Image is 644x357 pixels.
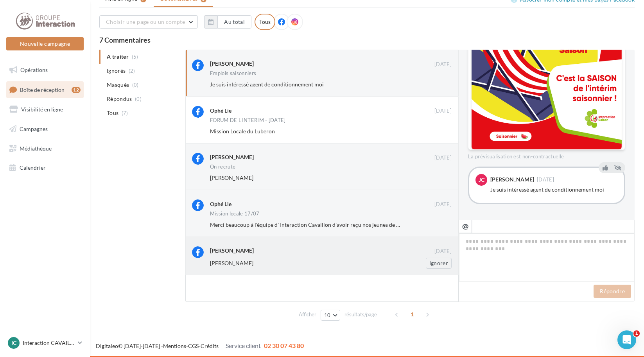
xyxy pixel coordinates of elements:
div: FORUM DE L'INTERIM - [DATE] [210,118,286,123]
a: Médiathèque [5,140,85,157]
span: 1 [406,308,418,321]
div: Je suis intéressé agent de conditionnement moi [490,186,618,194]
div: Ophé Lie [210,107,231,115]
span: Ignorés [107,67,126,75]
span: Boîte de réception [20,86,65,93]
span: Tous [107,109,118,117]
span: Calendrier [20,164,46,171]
div: [PERSON_NAME] [210,60,254,68]
button: Au total [217,15,251,29]
button: 10 [321,310,341,321]
div: 12 [72,87,81,93]
button: Ignorer [426,258,452,269]
div: [PERSON_NAME] [210,153,254,161]
span: JC [479,176,484,184]
i: @ [462,222,469,230]
span: Mission Locale du Luberon [210,128,275,135]
a: CGS [188,343,199,349]
span: [DATE] [434,154,452,161]
span: Répondus [107,95,132,103]
a: Mentions [163,343,186,349]
span: [PERSON_NAME] [210,174,253,181]
div: 7 Commentaires [99,36,635,43]
div: Emplois saisonniers [210,71,256,76]
span: [DATE] [434,108,452,115]
span: Merci beaucoup à l'équipe d' Interaction Cavaillon d'avoir reçu nos jeunes de la Mission Locale d... [210,221,596,228]
span: [DATE] [434,201,452,208]
span: [PERSON_NAME] [210,260,253,266]
div: Mission locale 17/07 [210,211,260,216]
span: Visibilité en ligne [21,106,63,113]
span: 1 [633,330,640,337]
div: On recrute [210,164,235,169]
span: résultats/page [344,311,377,318]
span: Afficher [299,311,316,318]
button: Au total [204,15,251,29]
a: Visibilité en ligne [5,101,85,118]
span: © [DATE]-[DATE] - - - [96,343,304,349]
a: Calendrier [5,160,85,176]
iframe: Intercom live chat [617,330,636,349]
button: @ [459,220,472,233]
span: Campagnes [20,126,48,132]
span: IC [11,339,16,347]
a: Digitaleo [96,343,118,349]
span: Médiathèque [20,145,52,151]
div: Ophé Lie [210,200,231,208]
a: Campagnes [5,121,85,137]
div: La prévisualisation est non-contractuelle [468,150,625,160]
span: Opérations [20,66,48,73]
span: (0) [135,96,142,102]
span: 02 30 07 43 80 [264,342,304,349]
span: Choisir une page ou un compte [106,18,185,25]
p: Interaction CAVAILLON [23,339,75,347]
span: [DATE] [434,61,452,68]
button: Nouvelle campagne [6,37,84,50]
span: Je suis intéressé agent de conditionnement moi [210,81,324,88]
span: Masqués [107,81,129,89]
span: [DATE] [434,248,452,255]
span: (0) [132,82,139,88]
button: Répondre [594,285,631,298]
a: IC Interaction CAVAILLON [6,335,84,350]
a: Crédits [201,343,219,349]
span: 10 [324,312,331,318]
div: [PERSON_NAME] [210,247,254,255]
span: [DATE] [537,177,554,182]
span: Service client [226,342,261,349]
a: Boîte de réception12 [5,81,85,98]
span: (7) [122,110,128,116]
a: Opérations [5,62,85,78]
div: Tous [255,14,275,30]
button: Choisir une page ou un compte [99,15,198,29]
span: (2) [129,68,135,74]
div: [PERSON_NAME] [490,177,534,182]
